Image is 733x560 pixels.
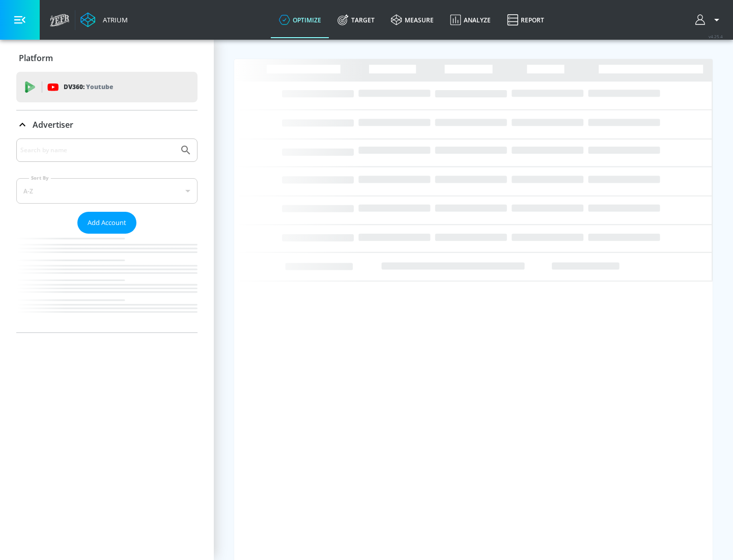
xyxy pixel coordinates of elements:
div: Platform [16,44,198,72]
p: Advertiser [33,119,73,130]
div: A-Z [16,178,198,204]
a: Atrium [80,12,128,27]
a: Target [329,2,383,38]
a: measure [383,2,442,38]
p: Platform [19,52,53,64]
div: Advertiser [16,138,198,332]
nav: list of Advertiser [16,234,198,332]
label: Sort By [29,175,51,181]
a: optimize [271,2,329,38]
p: Youtube [86,81,113,92]
p: DV360: [64,81,113,93]
input: Search by name [20,144,175,157]
div: DV360: Youtube [16,72,198,102]
span: v 4.25.4 [709,34,723,39]
span: Add Account [88,217,126,229]
button: Add Account [77,212,136,234]
div: Atrium [99,15,128,24]
a: Report [499,2,552,38]
a: Analyze [442,2,499,38]
div: Advertiser [16,110,198,139]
